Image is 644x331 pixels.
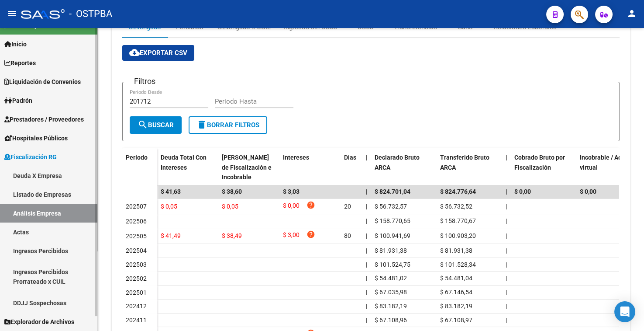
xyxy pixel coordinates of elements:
[514,188,531,195] span: $ 0,00
[366,289,367,296] span: |
[366,247,367,254] span: |
[161,232,181,239] span: $ 41,49
[371,148,437,187] datatable-header-cell: Declarado Bruto ARCA
[440,203,472,210] span: $ 56.732,52
[440,217,476,224] span: $ 158.770,67
[375,247,407,254] span: $ 81.931,38
[375,303,407,310] span: $ 83.182,19
[375,289,407,296] span: $ 67.035,98
[506,303,507,310] span: |
[375,317,407,324] span: $ 67.108,96
[375,261,410,268] span: $ 101.524,75
[129,47,140,58] mat-icon: cloud_download
[375,154,420,171] span: Declarado Bruto ARCA
[4,77,81,87] span: Liquidación de Convenios
[196,119,207,130] mat-icon: delete
[344,232,351,239] span: 80
[506,261,507,268] span: |
[440,247,472,254] span: $ 81.931,38
[341,148,362,187] datatable-header-cell: Dias
[440,317,472,324] span: $ 67.108,97
[4,39,27,49] span: Inicio
[506,203,507,210] span: |
[366,154,368,161] span: |
[122,45,194,61] button: Exportar CSV
[511,148,576,187] datatable-header-cell: Cobrado Bruto por Fiscalización
[222,203,238,210] span: $ 0,05
[222,232,242,239] span: $ 38,49
[4,152,57,162] span: Fiscalización RG
[130,116,182,134] button: Buscar
[366,217,367,224] span: |
[375,232,410,239] span: $ 100.941,69
[69,4,112,24] span: - OSTPBA
[189,116,267,134] button: Borrar Filtros
[506,217,507,224] span: |
[307,230,315,239] i: help
[307,201,315,209] i: help
[4,115,84,124] span: Prestadores / Proveedores
[126,154,148,161] span: Período
[580,154,627,171] span: Incobrable / Acta virtual
[222,154,272,181] span: [PERSON_NAME] de Fiscalización e Incobrable
[366,275,367,282] span: |
[576,148,642,187] datatable-header-cell: Incobrable / Acta virtual
[614,301,635,322] div: Open Intercom Messenger
[440,261,476,268] span: $ 101.528,34
[196,121,259,129] span: Borrar Filtros
[344,203,351,210] span: 20
[506,275,507,282] span: |
[283,188,300,195] span: $ 3,03
[4,58,36,68] span: Reportes
[126,317,147,324] span: 202411
[440,188,476,195] span: $ 824.776,64
[4,317,74,327] span: Explorador de Archivos
[580,188,596,195] span: $ 0,00
[4,133,68,143] span: Hospitales Públicos
[126,275,147,282] span: 202502
[283,230,300,242] span: $ 3,00
[514,154,565,171] span: Cobrado Bruto por Fiscalización
[283,201,300,213] span: $ 0,00
[344,154,356,161] span: Dias
[366,317,367,324] span: |
[627,8,637,19] mat-icon: person
[440,303,472,310] span: $ 83.182,19
[506,154,507,161] span: |
[362,148,371,187] datatable-header-cell: |
[375,203,407,210] span: $ 56.732,57
[130,75,160,87] h3: Filtros
[218,148,279,187] datatable-header-cell: Deuda Bruta Neto de Fiscalización e Incobrable
[126,289,147,296] span: 202501
[126,247,147,254] span: 202504
[126,261,147,268] span: 202503
[7,8,17,19] mat-icon: menu
[126,233,147,240] span: 202505
[161,203,177,210] span: $ 0,05
[375,217,410,224] span: $ 158.770,65
[437,148,502,187] datatable-header-cell: Transferido Bruto ARCA
[129,49,187,57] span: Exportar CSV
[366,203,367,210] span: |
[138,121,174,129] span: Buscar
[4,96,32,105] span: Padrón
[506,188,507,195] span: |
[375,275,407,282] span: $ 54.481,02
[126,203,147,210] span: 202507
[122,148,157,185] datatable-header-cell: Período
[279,148,341,187] datatable-header-cell: Intereses
[502,148,511,187] datatable-header-cell: |
[138,119,148,130] mat-icon: search
[161,154,207,171] span: Deuda Total Con Intereses
[366,261,367,268] span: |
[126,303,147,310] span: 202412
[440,289,472,296] span: $ 67.146,54
[375,188,410,195] span: $ 824.701,04
[222,188,242,195] span: $ 38,60
[440,232,476,239] span: $ 100.903,20
[366,303,367,310] span: |
[366,188,368,195] span: |
[283,154,309,161] span: Intereses
[440,154,489,171] span: Transferido Bruto ARCA
[157,148,218,187] datatable-header-cell: Deuda Total Con Intereses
